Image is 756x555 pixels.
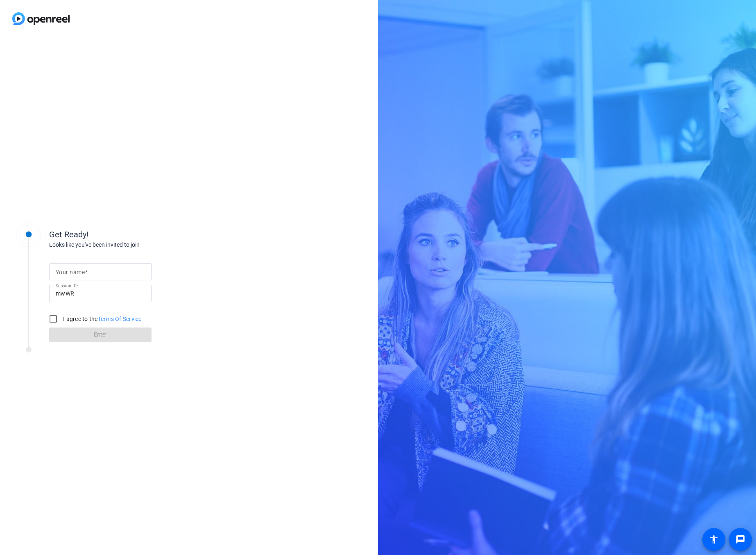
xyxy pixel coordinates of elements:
[709,535,719,544] mat-icon: accessibility
[56,269,85,275] mat-label: Your name
[61,315,142,323] label: I agree to the
[49,241,213,249] div: Looks like you've been invited to join
[49,228,213,241] div: Get Ready!
[56,283,77,288] mat-label: Session ID
[736,535,745,544] mat-icon: message
[98,316,142,322] a: Terms Of Service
